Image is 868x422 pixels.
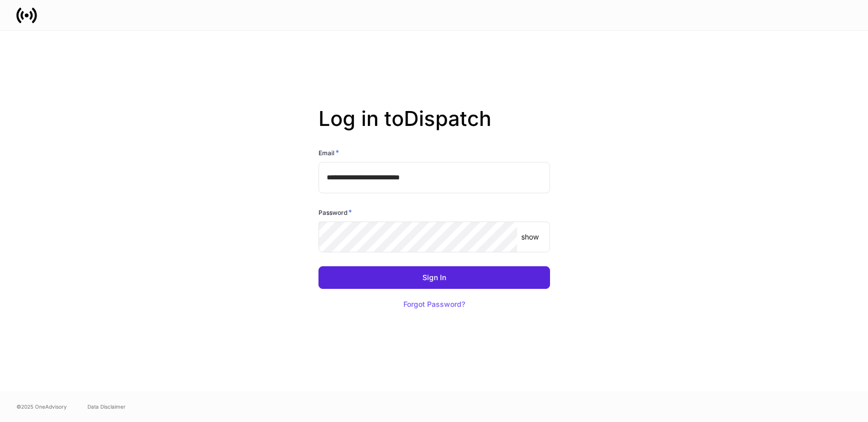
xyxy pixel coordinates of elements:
[403,301,465,308] div: Forgot Password?
[521,232,539,242] p: show
[422,274,446,281] div: Sign In
[318,266,550,289] button: Sign In
[16,402,67,411] span: © 2025 OneAdvisory
[87,402,126,411] a: Data Disclaimer
[318,207,352,217] h6: Password
[391,293,478,316] button: Forgot Password?
[318,106,550,148] h2: Log in to Dispatch
[318,148,339,158] h6: Email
